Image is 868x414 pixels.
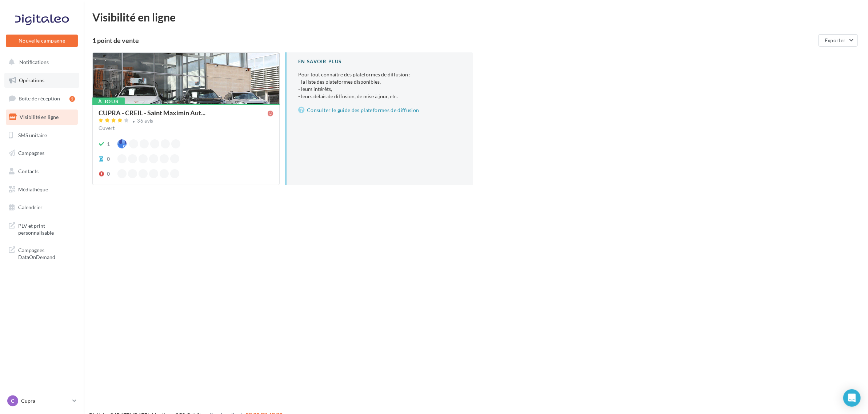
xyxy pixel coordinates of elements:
span: Exporter [825,37,846,43]
span: C [11,397,15,405]
button: Exporter [819,34,858,47]
li: - leurs délais de diffusion, de mise à jour, etc. [298,93,461,100]
span: Notifications [19,59,49,65]
span: Opérations [19,77,44,83]
span: Campagnes [18,150,44,156]
p: Pour tout connaître des plateformes de diffusion : [298,71,461,100]
div: 36 avis [137,119,153,123]
button: Notifications [4,55,76,70]
div: Open Intercom Messenger [843,389,861,407]
button: Nouvelle campagne [6,35,78,47]
span: Boîte de réception [19,95,60,101]
a: Visibilité en ligne [4,110,79,125]
a: Opérations [4,73,79,88]
a: Calendrier [4,200,79,215]
a: Contacts [4,164,79,179]
div: 0 [107,155,110,163]
a: Campagnes [4,146,79,161]
a: C Cupra [6,394,78,408]
a: SMS unitaire [4,128,79,143]
span: SMS unitaire [18,132,47,138]
span: Campagnes DataOnDemand [18,245,75,261]
span: Contacts [18,168,39,174]
div: 1 [107,140,110,148]
span: Calendrier [18,204,43,210]
div: 2 [69,96,75,102]
div: À jour [92,97,125,106]
a: Boîte de réception2 [4,91,79,106]
span: Médiathèque [18,186,48,192]
span: Visibilité en ligne [20,114,59,120]
a: 36 avis [99,117,273,126]
a: Médiathèque [4,182,79,197]
a: Consulter le guide des plateformes de diffusion [298,106,461,115]
div: En savoir plus [298,58,461,65]
a: Campagnes DataOnDemand [4,242,79,264]
div: Visibilité en ligne [92,12,859,23]
div: 1 point de vente [92,37,816,44]
div: 0 [107,170,110,178]
p: Cupra [21,397,69,405]
span: Ouvert [99,125,115,131]
span: CUPRA - CREIL - Saint Maximin Aut... [99,110,205,116]
li: - leurs intérêts, [298,85,461,93]
a: PLV et print personnalisable [4,218,79,239]
span: PLV et print personnalisable [18,221,75,236]
li: - la liste des plateformes disponibles, [298,78,461,85]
